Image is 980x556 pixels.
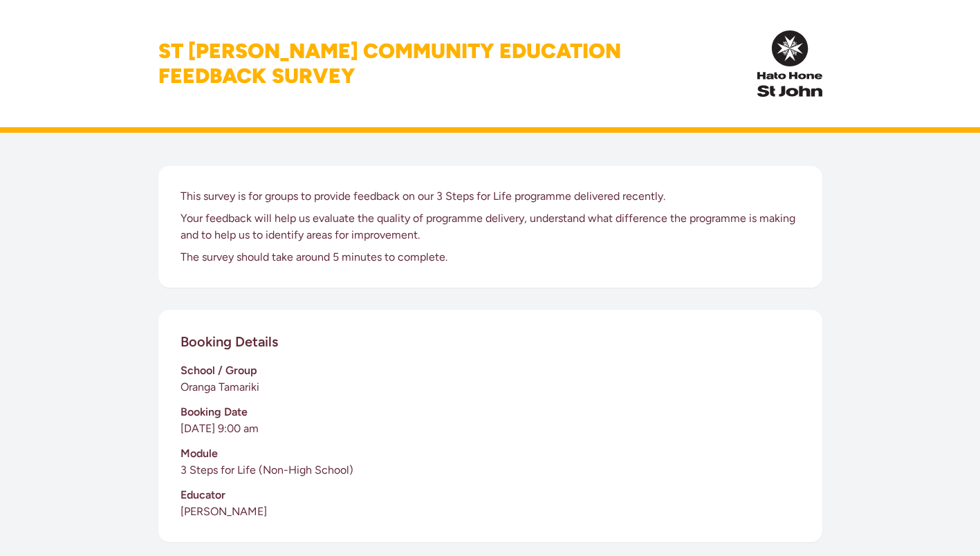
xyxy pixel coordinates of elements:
[181,379,800,396] p: Oranga Tamariki
[181,210,800,243] p: Your feedback will help us evaluate the quality of programme delivery, understand what difference...
[181,362,800,379] h3: School / Group
[181,420,800,437] p: [DATE] 9:00 am
[181,503,800,520] p: [PERSON_NAME]
[757,30,822,97] img: InPulse
[181,445,800,462] h3: Module
[181,462,800,479] p: 3 Steps for Life (Non-High School)
[158,39,621,89] h1: St [PERSON_NAME] Community Education Feedback Survey
[181,249,800,266] p: The survey should take around 5 minutes to complete.
[181,404,800,420] h3: Booking Date
[181,487,800,503] h3: Educator
[181,332,278,351] h2: Booking Details
[181,188,800,205] p: This survey is for groups to provide feedback on our 3 Steps for Life programme delivered recently.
